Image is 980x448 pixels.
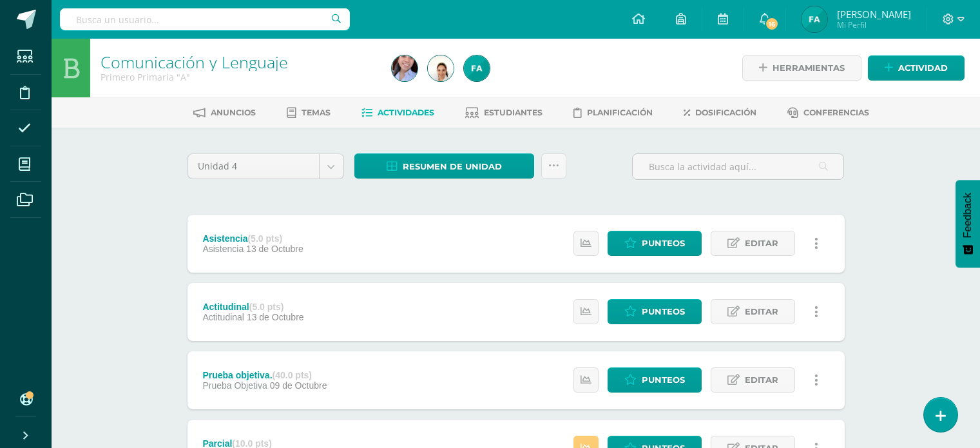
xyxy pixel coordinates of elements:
span: Anuncios [211,108,256,117]
div: Asistencia [202,233,303,244]
img: 7f7a713695d13f57577952fac26fafb9.png [464,55,490,81]
a: Punteos [608,367,702,393]
span: Punteos [642,300,685,324]
span: Actividades [378,108,434,117]
span: Punteos [642,231,685,255]
a: Unidad 4 [188,154,343,179]
span: Resumen de unidad [403,155,502,179]
a: Actividades [361,102,434,123]
span: Actividad [898,56,948,80]
strong: (5.0 pts) [247,233,282,244]
span: 13 de Octubre [246,244,303,254]
span: [PERSON_NAME] [837,8,911,21]
a: Resumen de unidad [354,153,534,179]
img: 7f7a713695d13f57577952fac26fafb9.png [802,6,827,32]
span: Unidad 4 [198,154,309,179]
span: Asistencia [202,244,244,254]
a: Conferencias [787,102,869,123]
div: Actitudinal [202,302,303,312]
a: Punteos [608,231,702,256]
span: Prueba Objetiva [202,380,267,391]
span: 09 de Octubre [270,380,327,391]
span: Herramientas [773,56,845,80]
span: 13 de Octubre [247,312,304,322]
span: Planificación [587,108,653,117]
strong: (5.0 pts) [249,302,284,312]
a: Actividad [868,55,965,81]
span: Editar [745,368,778,392]
div: Primero Primaria 'A' [101,71,376,83]
span: Punteos [642,368,685,392]
a: Temas [287,102,331,123]
input: Busca la actividad aquí... [633,154,843,179]
div: Prueba objetiva. [202,370,327,380]
span: Feedback [962,193,974,238]
span: Estudiantes [484,108,543,117]
input: Busca un usuario... [60,8,350,30]
span: Actitudinal [202,312,244,322]
img: 3e7f8260d6e5be980477c672129d8ea4.png [392,55,418,81]
a: Punteos [608,299,702,324]
a: Planificación [573,102,653,123]
a: Dosificación [684,102,756,123]
a: Estudiantes [465,102,543,123]
a: Herramientas [742,55,861,81]
span: Temas [302,108,331,117]
strong: (40.0 pts) [273,370,312,380]
a: Anuncios [193,102,256,123]
h1: Comunicación y Lenguaje [101,53,376,71]
span: Mi Perfil [837,19,911,30]
span: Editar [745,231,778,255]
a: Comunicación y Lenguaje [101,51,288,73]
span: Conferencias [803,108,869,117]
span: Editar [745,300,778,324]
button: Feedback - Mostrar encuesta [956,180,980,268]
span: Dosificación [695,108,756,117]
img: 5eb53e217b686ee6b2ea6dc31a66d172.png [428,55,454,81]
span: 16 [765,17,779,31]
